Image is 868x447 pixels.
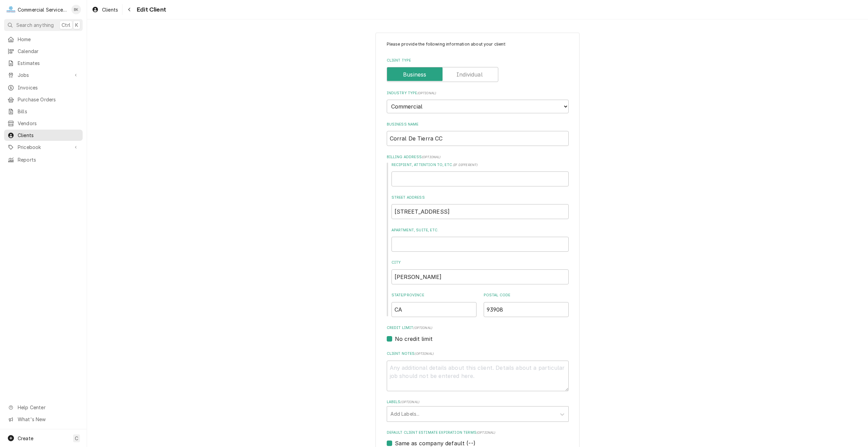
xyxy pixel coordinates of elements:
[18,132,79,139] span: Clients
[4,82,83,93] a: Invoices
[4,118,83,129] a: Vendors
[387,351,569,391] div: Client Notes
[18,156,79,163] span: Reports
[484,293,569,317] div: Postal Code
[71,5,81,14] div: BK
[417,91,436,95] span: ( optional )
[62,21,70,29] span: Ctrl
[4,46,83,57] a: Calendar
[18,60,79,67] span: Estimates
[18,6,68,13] div: Commercial Service Co.
[484,293,569,298] label: Postal Code
[4,106,83,117] a: Bills
[391,195,569,200] label: Street Address
[89,4,121,15] a: Clients
[391,162,569,168] label: Recipient, Attention To, etc.
[391,162,569,186] div: Recipient, Attention To, etc.
[18,120,79,127] span: Vendors
[387,351,569,357] label: Client Notes
[391,228,569,252] div: Apartment, Suite, etc.
[4,130,83,141] a: Clients
[387,399,569,421] div: Labels
[387,399,569,405] label: Labels
[387,90,569,113] div: Industry Type
[4,142,83,153] a: Go to Pricebook
[391,228,569,233] label: Apartment, Suite, etc.
[4,402,83,413] a: Go to Help Center
[6,5,16,14] div: Commercial Service Co.'s Avatar
[102,6,118,13] span: Clients
[4,34,83,45] a: Home
[453,163,478,167] span: ( if different )
[16,21,54,29] span: Search anything
[387,325,569,343] div: Credit Limit
[391,293,477,298] label: State/Province
[18,48,79,55] span: Calendar
[400,400,419,404] span: ( optional )
[18,36,79,43] span: Home
[415,352,434,355] span: ( optional )
[4,94,83,105] a: Purchase Orders
[422,155,441,159] span: ( optional )
[391,195,569,219] div: Street Address
[4,154,83,165] a: Reports
[387,430,569,435] label: Default Client Estimate Expiration Terms
[18,108,79,115] span: Bills
[387,41,569,47] p: Please provide the following information about your client:
[395,335,433,343] label: No credit limit
[4,69,83,81] a: Go to Jobs
[391,260,569,284] div: City
[4,57,83,69] a: Estimates
[391,293,477,317] div: State/Province
[135,5,166,14] span: Edit Client
[18,96,79,103] span: Purchase Orders
[387,58,569,63] label: Client Type
[387,90,569,96] label: Industry Type
[18,84,79,91] span: Invoices
[18,435,33,441] span: Create
[413,326,432,330] span: (optional)
[387,154,569,317] div: Billing Address
[6,5,16,14] div: C
[387,58,569,82] div: Client Type
[477,431,496,434] span: (optional)
[18,416,79,423] span: What's New
[18,144,69,151] span: Pricebook
[71,5,81,14] div: Brian Key's Avatar
[124,4,135,15] button: Navigate back
[75,21,78,29] span: K
[391,260,569,265] label: City
[387,122,569,146] div: Business Name
[75,435,78,442] span: C
[387,122,569,127] label: Business Name
[18,404,79,411] span: Help Center
[4,19,83,31] button: Search anythingCtrlK
[387,325,569,331] label: Credit Limit
[387,154,569,160] label: Billing Address
[18,71,69,79] span: Jobs
[4,414,83,425] a: Go to What's New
